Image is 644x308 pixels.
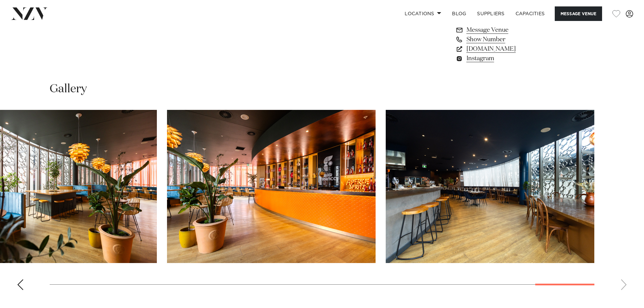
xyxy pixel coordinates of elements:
[455,54,566,63] a: Instagram
[455,35,566,44] a: Show Number
[455,44,566,54] a: [DOMAIN_NAME]
[167,110,376,263] swiper-slide: 22 / 23
[50,81,87,97] h2: Gallery
[472,6,510,21] a: SUPPLIERS
[455,25,566,35] a: Message Venue
[11,7,48,20] img: nzv-logo.png
[399,6,447,21] a: Locations
[386,110,594,263] swiper-slide: 23 / 23
[555,6,602,21] button: Message Venue
[510,6,550,21] a: Capacities
[447,6,472,21] a: BLOG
